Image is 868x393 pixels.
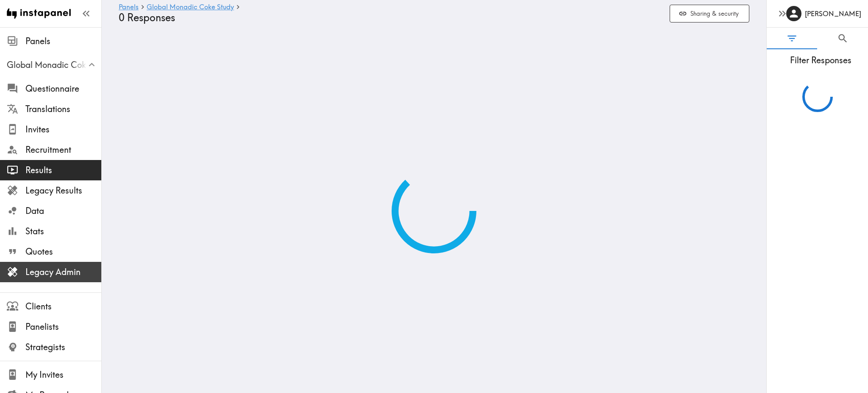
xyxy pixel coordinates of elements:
[25,124,101,135] span: Invites
[25,35,101,47] span: Panels
[119,3,139,11] a: Panels
[25,83,101,95] span: Questionnaire
[773,54,868,66] span: Filter Responses
[25,144,101,156] span: Recruitment
[7,59,101,71] span: Global Monadic Coke Study
[837,33,849,44] span: Search
[25,321,101,333] span: Panelists
[25,300,101,312] span: Clients
[25,266,101,278] span: Legacy Admin
[670,5,749,23] button: Sharing & security
[25,185,101,196] span: Legacy Results
[805,9,861,18] h6: [PERSON_NAME]
[25,341,101,353] span: Strategists
[25,205,101,217] span: Data
[25,225,101,237] span: Stats
[767,28,818,49] button: Filter Responses
[25,103,101,115] span: Translations
[25,246,101,258] span: Quotes
[25,164,101,176] span: Results
[25,369,101,381] span: My Invites
[119,11,175,24] span: 0 Responses
[147,3,234,11] a: Global Monadic Coke Study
